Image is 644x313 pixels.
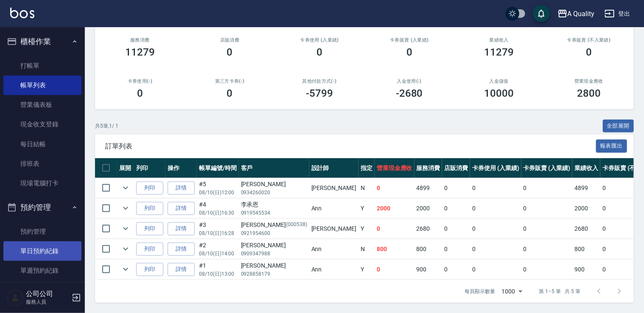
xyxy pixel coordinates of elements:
button: 列印 [136,202,163,215]
th: 指定 [358,158,375,178]
img: Logo [10,8,34,18]
td: 0 [521,239,573,259]
button: 列印 [136,222,163,235]
h3: 2800 [577,87,601,99]
button: expand row [119,222,132,235]
h2: 營業現金應收 [554,78,624,84]
td: 0 [521,178,573,198]
a: 打帳單 [3,56,81,75]
h3: 0 [137,87,143,99]
p: 08/10 (日) 16:30 [199,209,237,217]
td: Ann [309,198,358,218]
td: 0 [375,178,414,198]
h2: 入金使用(-) [375,78,444,84]
td: [PERSON_NAME] [309,178,358,198]
a: 詳情 [168,182,195,195]
div: [PERSON_NAME] [241,261,307,270]
p: 第 1–5 筆 共 5 筆 [539,288,580,295]
a: 單日預約紀錄 [3,241,81,261]
td: #3 [197,219,239,239]
td: 0 [470,260,521,279]
td: 0 [470,198,521,218]
h2: 卡券販賣 (入業績) [375,37,444,43]
h2: 卡券使用(-) [105,78,175,84]
td: 0 [521,260,573,279]
div: [PERSON_NAME] [241,180,307,189]
td: 900 [414,260,442,279]
td: #1 [197,260,239,279]
a: 詳情 [168,263,195,276]
th: 卡券販賣 (入業績) [521,158,573,178]
a: 排班表 [3,154,81,173]
h3: 0 [586,46,592,58]
button: 列印 [136,263,163,276]
h2: 卡券使用 (入業績) [285,37,354,43]
button: save [533,5,550,22]
h5: 公司公司 [26,290,69,298]
button: expand row [119,243,132,255]
button: 列印 [136,182,163,195]
button: A Quality [554,5,598,22]
p: 0919545534 [241,209,307,217]
p: 0909347988 [241,250,307,257]
td: 4899 [572,178,600,198]
td: 0 [442,178,470,198]
th: 店販消費 [442,158,470,178]
p: 每頁顯示數量 [465,288,495,295]
button: 預約管理 [3,196,81,218]
th: 客戶 [239,158,309,178]
th: 帳單編號/時間 [197,158,239,178]
h3: -5799 [306,87,333,99]
td: 800 [414,239,442,259]
th: 列印 [134,158,165,178]
p: 08/10 (日) 13:00 [199,270,237,278]
td: 800 [375,239,414,259]
h3: 11279 [484,46,514,58]
td: 0 [470,178,521,198]
a: 營業儀表板 [3,95,81,115]
h3: 10000 [484,87,514,99]
a: 每日結帳 [3,134,81,154]
td: 800 [572,239,600,259]
h3: 0 [227,46,233,58]
td: Ann [309,260,358,279]
h2: 入金儲值 [465,78,534,84]
p: 共 5 筆, 1 / 1 [95,122,118,130]
td: 0 [470,239,521,259]
p: 0928858179 [241,270,307,278]
a: 單週預約紀錄 [3,261,81,280]
td: 0 [375,260,414,279]
h3: 0 [406,46,412,58]
th: 服務消費 [414,158,442,178]
button: expand row [119,202,132,215]
td: N [358,239,375,259]
a: 詳情 [168,243,195,256]
td: Y [358,260,375,279]
td: N [358,178,375,198]
td: 2000 [572,198,600,218]
div: A Quality [568,8,595,19]
td: 0 [442,198,470,218]
p: 08/10 (日) 12:00 [199,189,237,196]
th: 營業現金應收 [375,158,414,178]
h2: 第三方卡券(-) [195,78,265,84]
p: 服務人員 [26,298,69,306]
button: 櫃檯作業 [3,31,81,53]
td: Y [358,219,375,239]
div: 1000 [498,280,526,303]
img: Person [7,289,24,306]
p: 08/10 (日) 14:00 [199,250,237,257]
td: Ann [309,239,358,259]
p: 0921954600 [241,229,307,237]
a: 現場電腦打卡 [3,173,81,193]
div: [PERSON_NAME] [241,221,307,229]
th: 操作 [165,158,197,178]
td: 4899 [414,178,442,198]
h2: 卡券販賣 (不入業績) [554,37,624,43]
td: [PERSON_NAME] [309,219,358,239]
button: 登出 [601,6,634,22]
h3: 11279 [125,46,155,58]
h3: 0 [227,87,233,99]
p: 0934260020 [241,189,307,196]
td: 900 [572,260,600,279]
